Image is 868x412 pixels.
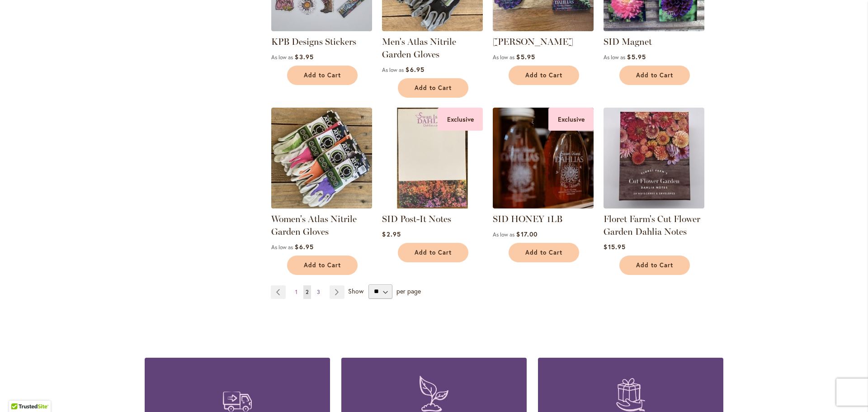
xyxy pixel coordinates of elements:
[493,24,594,33] a: 4 SID dahlia keychains
[548,108,594,131] div: Exclusive
[382,230,401,238] span: $2.95
[382,213,451,224] a: SID Post-It Notes
[627,52,646,61] span: $5.95
[604,202,704,210] a: Floret Farm's Cut Flower Garden Dahlia Notes - FRONT
[287,256,358,275] button: Add to Cart
[516,52,535,61] span: $5.95
[619,256,690,275] button: Add to Cart
[509,66,579,85] button: Add to Cart
[509,243,579,262] button: Add to Cart
[293,285,300,299] a: 1
[348,286,363,295] span: Show
[382,202,483,210] a: SID POST-IT NOTES Exclusive
[493,202,594,210] a: SID HONEY 1LB Exclusive
[382,24,483,33] a: Men's Atlas Nitrile Gloves in 3 sizes
[317,289,320,295] span: 3
[525,249,562,256] span: Add to Cart
[604,108,704,208] img: Floret Farm's Cut Flower Garden Dahlia Notes - FRONT
[493,213,562,224] a: SID HONEY 1LB
[415,84,452,92] span: Add to Cart
[295,52,313,61] span: $3.95
[438,108,483,131] div: Exclusive
[306,289,309,295] span: 2
[493,54,514,61] span: As low as
[604,36,652,47] a: SID Magnet
[398,78,468,98] button: Add to Cart
[382,108,483,208] img: SID POST-IT NOTES
[7,380,32,405] iframe: Launch Accessibility Center
[636,261,673,269] span: Add to Cart
[271,36,356,47] a: KPB Designs Stickers
[295,242,313,251] span: $6.95
[604,242,625,251] span: $15.95
[415,249,452,256] span: Add to Cart
[271,202,372,210] a: Women's Atlas Nitrile Gloves in 4 sizes
[304,261,341,269] span: Add to Cart
[287,66,358,85] button: Add to Cart
[493,36,573,47] a: [PERSON_NAME]
[295,289,297,295] span: 1
[406,65,424,74] span: $6.95
[271,244,293,251] span: As low as
[493,108,594,208] img: SID HONEY 1LB
[636,71,673,79] span: Add to Cart
[604,54,625,61] span: As low as
[382,36,456,60] a: Men's Atlas Nitrile Garden Gloves
[604,213,700,237] a: Floret Farm's Cut Flower Garden Dahlia Notes
[398,243,468,262] button: Add to Cart
[396,286,421,295] span: per page
[304,71,341,79] span: Add to Cart
[271,108,372,208] img: Women's Atlas Nitrile Gloves in 4 sizes
[271,54,293,61] span: As low as
[315,285,322,299] a: 3
[525,71,562,79] span: Add to Cart
[516,230,537,238] span: $17.00
[604,24,704,33] a: SID Magnet
[493,231,514,238] span: As low as
[271,213,357,237] a: Women's Atlas Nitrile Garden Gloves
[619,66,690,85] button: Add to Cart
[271,24,372,33] a: KPB Designs Stickers
[382,66,404,73] span: As low as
